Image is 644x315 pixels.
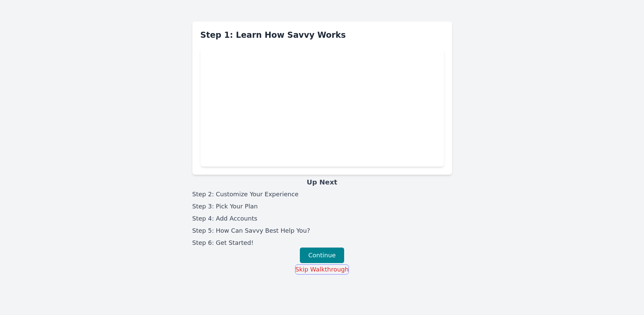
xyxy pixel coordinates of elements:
li: Step 3: Pick Your Plan [192,202,452,211]
li: Step 4: Add Accounts [192,214,452,223]
li: Step 2: Customize Your Experience [192,190,452,199]
h2: Step 1: Learn How Savvy Works [200,30,444,40]
button: Skip Walkthrough [295,264,349,275]
iframe: Savvy Debt Payoff Planner Instructional Video [200,49,444,167]
li: Step 5: How Can Savvy Best Help You? [192,226,452,235]
h3: Up Next [192,177,452,187]
li: Step 6: Get Started! [192,238,452,248]
button: Continue [300,248,344,263]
